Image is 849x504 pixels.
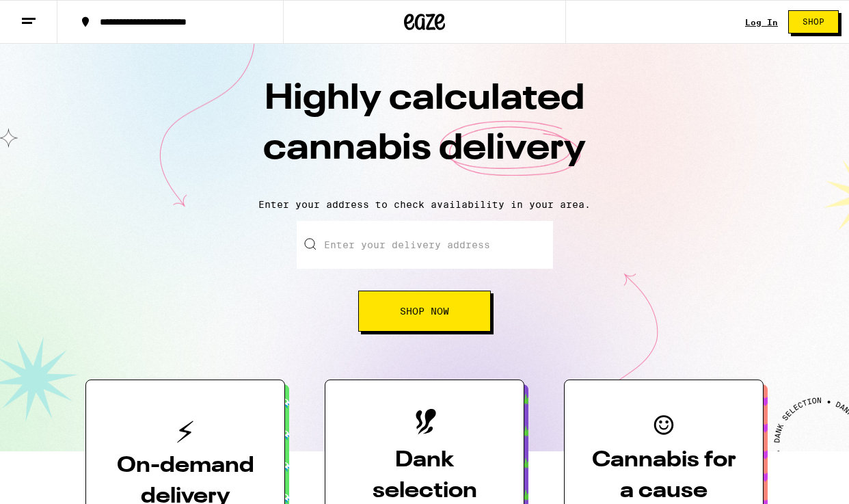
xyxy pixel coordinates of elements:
button: Shop [788,10,839,34]
a: Shop [778,10,849,34]
h1: Highly calculated cannabis delivery [185,75,664,188]
input: Enter your delivery address [297,221,553,269]
span: Shop Now [400,306,449,316]
span: Shop [803,18,824,26]
a: Log In [745,18,778,27]
p: Enter your address to check availability in your area. [14,199,835,210]
button: Shop Now [358,291,491,332]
